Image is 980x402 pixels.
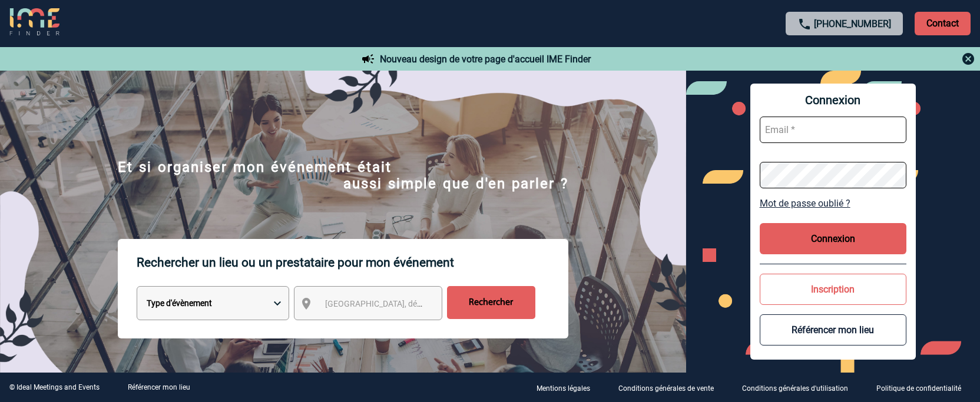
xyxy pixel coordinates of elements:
p: Mentions légales [537,384,590,393]
span: [GEOGRAPHIC_DATA], département, région... [325,299,489,308]
a: Référencer mon lieu [128,383,190,391]
p: Conditions générales de vente [618,384,714,393]
span: Connexion [760,93,907,107]
button: Connexion [760,223,907,254]
p: Conditions générales d'utilisation [742,384,848,393]
input: Email * [760,117,907,143]
input: Rechercher [447,286,535,319]
a: Conditions générales de vente [609,382,733,393]
a: Politique de confidentialité [867,382,980,393]
button: Inscription [760,274,907,305]
a: Mot de passe oublié ? [760,198,907,209]
div: © Ideal Meetings and Events [9,383,100,391]
img: call-24-px.png [797,17,812,31]
p: Rechercher un lieu ou un prestataire pour mon événement [137,239,568,286]
a: Mentions légales [527,382,609,393]
p: Contact [915,12,971,35]
button: Référencer mon lieu [760,314,907,345]
p: Politique de confidentialité [876,384,961,393]
a: [PHONE_NUMBER] [814,18,891,29]
a: Conditions générales d'utilisation [733,382,867,393]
